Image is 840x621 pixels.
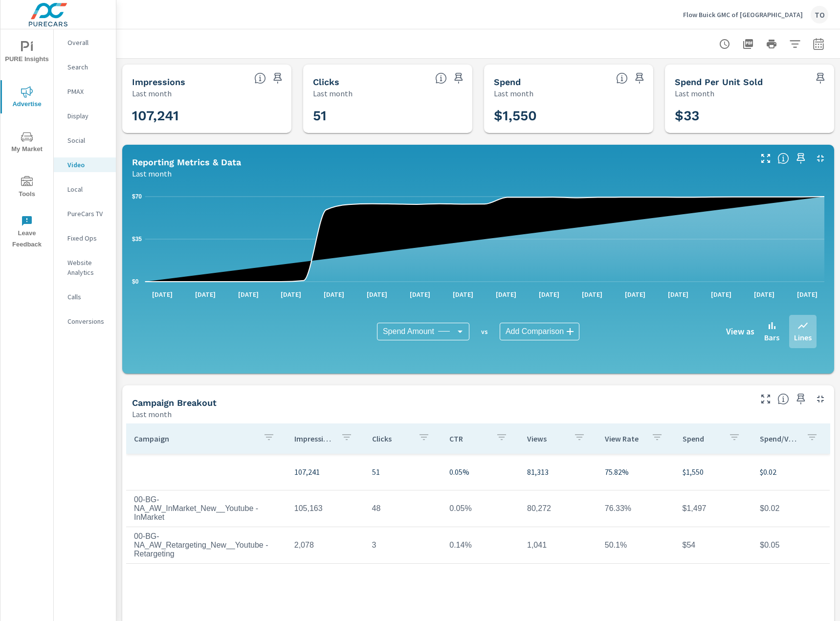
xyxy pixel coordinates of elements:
[126,524,287,566] td: 00-BG-NA_AW_Retargeting_New__Youtube - Retargeting
[67,209,108,219] p: PureCars TV
[67,160,108,170] p: Video
[313,108,463,124] h3: 51
[67,316,108,326] p: Conversions
[597,533,675,557] td: 50.1%
[449,434,488,444] p: CTR
[364,496,442,521] td: 48
[747,289,781,299] p: [DATE]
[675,533,752,557] td: $54
[3,215,50,250] span: Leave Feedback
[683,10,803,19] p: Flow Buick GMC of [GEOGRAPHIC_DATA]
[813,151,828,166] button: Minimize Widget
[270,70,286,86] span: Save this to your personalized report
[54,60,116,74] div: Search
[762,34,781,54] button: Print Report
[54,231,116,245] div: Fixed Ops
[132,398,217,408] h5: Campaign Breakout
[494,108,643,124] h3: $1,550
[54,182,116,197] div: Local
[777,153,789,164] span: Understand Video data over time and see how metrics compare to each other.
[683,466,745,478] p: $1,550
[54,109,116,123] div: Display
[132,408,172,420] p: Last month
[442,533,519,557] td: 0.14%
[294,466,356,478] p: 107,241
[809,34,828,54] button: Select Date Range
[231,289,265,299] p: [DATE]
[54,206,116,221] div: PureCars TV
[54,35,116,50] div: Overall
[3,176,50,200] span: Tools
[760,434,798,444] p: Spend/View
[372,466,434,478] p: 51
[317,289,351,299] p: [DATE]
[313,88,353,99] p: Last month
[794,332,812,343] p: Lines
[506,327,564,336] span: Add Comparison
[254,72,266,84] span: The number of times an ad was shown on your behalf.
[527,466,589,478] p: 81,313
[54,84,116,99] div: PMAX
[442,496,519,521] td: 0.05%
[132,108,282,124] h3: 107,241
[132,157,241,167] h5: Reporting Metrics & Data
[532,289,566,299] p: [DATE]
[752,533,830,557] td: $0.05
[605,466,667,478] p: 75.82%
[67,111,108,121] p: Display
[54,314,116,329] div: Conversions
[132,236,142,243] text: $35
[777,393,789,405] span: This is a summary of Video performance results by campaign. Each column can be sorted.
[451,70,466,86] span: Save this to your personalized report
[3,41,50,65] span: PURE Insights
[605,434,643,444] p: View Rate
[360,289,394,299] p: [DATE]
[287,533,364,557] td: 2,078
[500,323,579,340] div: Add Comparison
[132,278,139,285] text: $0
[132,168,172,179] p: Last month
[494,88,533,99] p: Last month
[618,289,652,299] p: [DATE]
[294,434,333,444] p: Impressions
[726,327,754,336] h6: View as
[54,157,116,172] div: Video
[675,108,824,124] h3: $33
[364,533,442,557] td: 3
[67,62,108,72] p: Search
[132,193,142,200] text: $70
[67,38,108,47] p: Overall
[785,34,805,54] button: Apply Filters
[575,289,609,299] p: [DATE]
[188,289,222,299] p: [DATE]
[3,131,50,155] span: My Market
[132,88,172,99] p: Last month
[758,151,774,166] button: Make Fullscreen
[764,332,779,343] p: Bars
[683,434,721,444] p: Spend
[793,391,809,407] span: Save this to your personalized report
[597,496,675,521] td: 76.33%
[675,496,752,521] td: $1,497
[704,289,738,299] p: [DATE]
[675,77,763,87] h5: Spend Per Unit Sold
[494,77,521,87] h5: Spend
[813,391,828,407] button: Minimize Widget
[126,488,287,530] td: 00-BG-NA_AW_InMarket_New__Youtube - InMarket
[145,289,179,299] p: [DATE]
[793,151,809,166] span: Save this to your personalized report
[67,135,108,145] p: Social
[67,184,108,194] p: Local
[752,496,830,521] td: $0.02
[811,6,828,23] div: TO
[132,77,185,87] h5: Impressions
[632,70,647,86] span: Save this to your personalized report
[383,327,434,336] span: Spend Amount
[274,289,308,299] p: [DATE]
[469,327,500,336] p: vs
[403,289,437,299] p: [DATE]
[527,434,566,444] p: Views
[0,29,53,254] div: nav menu
[67,87,108,96] p: PMAX
[661,289,695,299] p: [DATE]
